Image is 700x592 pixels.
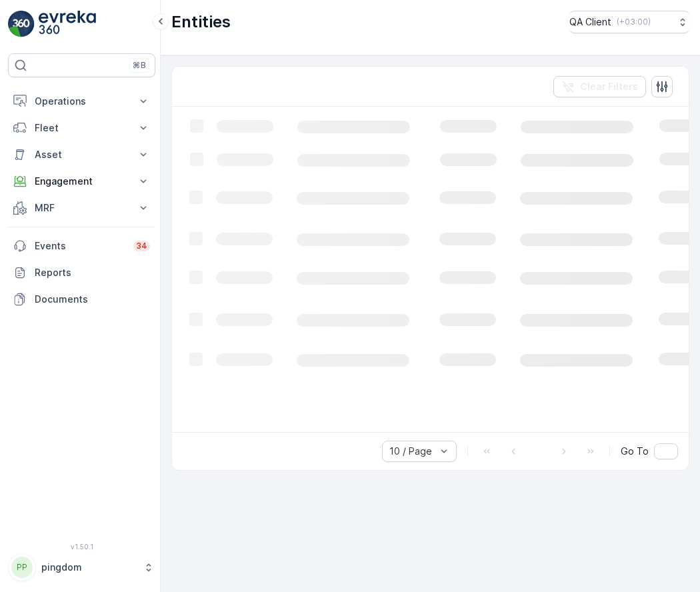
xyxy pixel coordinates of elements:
p: ( +03:00 ) [617,17,651,27]
div: PP [11,557,33,578]
p: Engagement [35,175,129,188]
span: Go To [621,445,649,458]
img: logo_light-DOdMpM7g.png [39,11,96,37]
img: logo [8,11,35,37]
button: MRF [8,195,155,221]
p: 34 [136,241,147,251]
button: Operations [8,88,155,115]
a: Events34 [8,233,155,259]
p: Fleet [35,121,129,135]
span: v 1.50.1 [8,543,155,551]
a: Documents [8,286,155,313]
button: QA Client(+03:00) [569,11,689,33]
p: Asset [35,148,129,161]
button: Asset [8,141,155,168]
p: Events [35,239,125,253]
p: ⌘B [133,60,146,71]
button: Clear Filters [553,76,646,97]
p: Documents [35,293,150,306]
button: Engagement [8,168,155,195]
p: MRF [35,201,129,215]
p: pingdom [41,561,137,574]
button: PPpingdom [8,553,155,581]
p: Operations [35,95,129,108]
p: Reports [35,266,150,279]
p: Clear Filters [580,80,638,93]
button: Fleet [8,115,155,141]
p: QA Client [569,15,611,29]
p: Entities [171,11,231,33]
a: Reports [8,259,155,286]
